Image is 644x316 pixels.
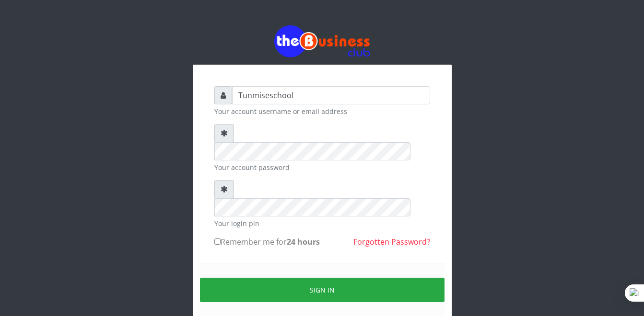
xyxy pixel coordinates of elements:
[200,278,445,302] button: Sign in
[214,236,320,248] label: Remember me for
[214,238,221,245] input: Remember me for24 hours
[214,218,430,228] small: Your login pin
[232,86,430,104] input: Username or email address
[353,237,430,247] a: Forgotten Password?
[214,162,430,172] small: Your account password
[214,106,430,116] small: Your account username or email address
[287,237,320,247] b: 24 hours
